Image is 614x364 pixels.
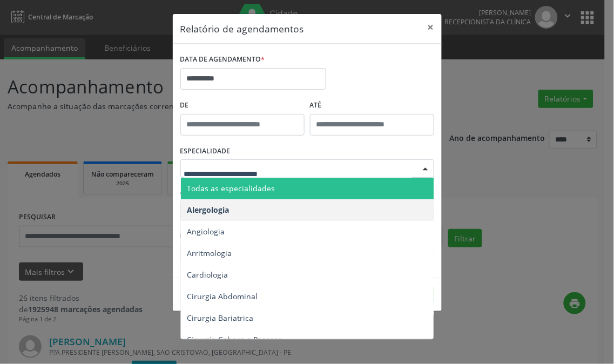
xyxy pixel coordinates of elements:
[187,291,258,301] span: Cirurgia Abdominal
[187,269,228,280] span: Cardiologia
[310,97,434,114] label: ATÉ
[180,97,305,114] label: De
[187,183,275,193] span: Todas as especialidades
[187,226,225,237] span: Angiologia
[187,313,254,323] span: Cirurgia Bariatrica
[187,248,232,258] span: Arritmologia
[180,22,304,36] h5: Relatório de agendamentos
[187,334,282,345] span: Cirurgia Cabeça e Pescoço
[187,205,230,215] span: Alergologia
[420,14,442,41] button: Close
[180,51,265,68] label: DATA DE AGENDAMENTO
[180,143,231,160] label: ESPECIALIDADE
